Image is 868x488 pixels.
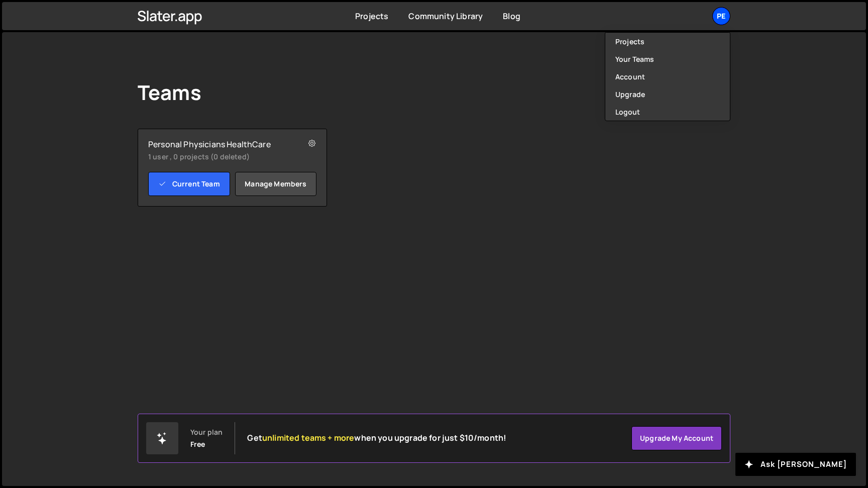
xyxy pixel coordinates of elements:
small: 1 user , 0 projects (0 deleted) [148,152,286,162]
h2: Get when you upgrade for just $10/month! [247,433,506,443]
a: Pe [712,7,730,25]
a: Community Library [408,11,483,22]
span: unlimited teams + more [262,432,355,443]
a: Current Team [148,172,230,196]
a: Projects [605,33,730,50]
a: Upgrade my account [631,426,722,450]
a: Upgrade [605,85,730,103]
button: Logout [605,103,730,121]
a: Projects [355,11,388,22]
div: Free [190,440,205,448]
h1: Teams [138,80,201,105]
button: Ask [PERSON_NAME] [735,453,856,476]
h2: Personal Physicians HealthCare [148,139,286,149]
a: Manage members [235,172,317,196]
a: Account [605,68,730,85]
a: Your Teams [605,50,730,68]
div: Your plan [190,428,223,436]
a: Blog [503,11,520,22]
